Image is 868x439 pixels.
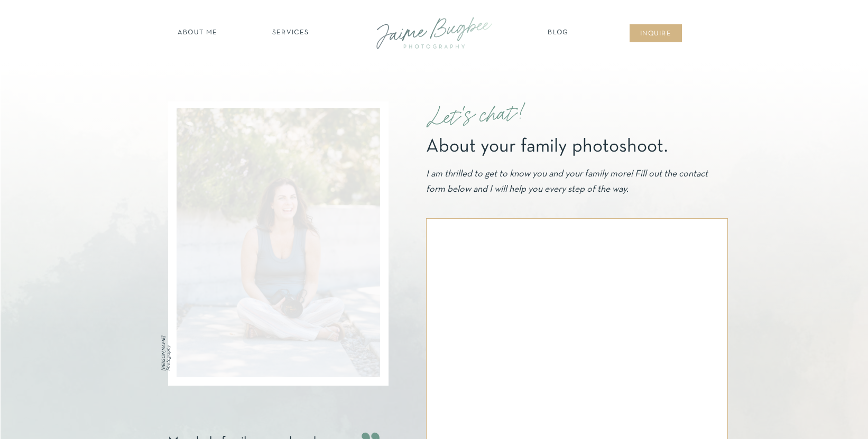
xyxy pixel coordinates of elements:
[162,336,171,371] i: [PERSON_NAME] Photography
[261,28,320,39] a: SERVICES
[545,28,571,39] a: Blog
[174,28,220,39] a: about ME
[426,90,617,141] p: Let's chat!
[426,170,708,194] i: I am thrilled to get to know you and your family more! Fill out the contact form below and I will...
[634,29,677,40] a: inqUIre
[426,137,716,153] h1: About your family photoshoot.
